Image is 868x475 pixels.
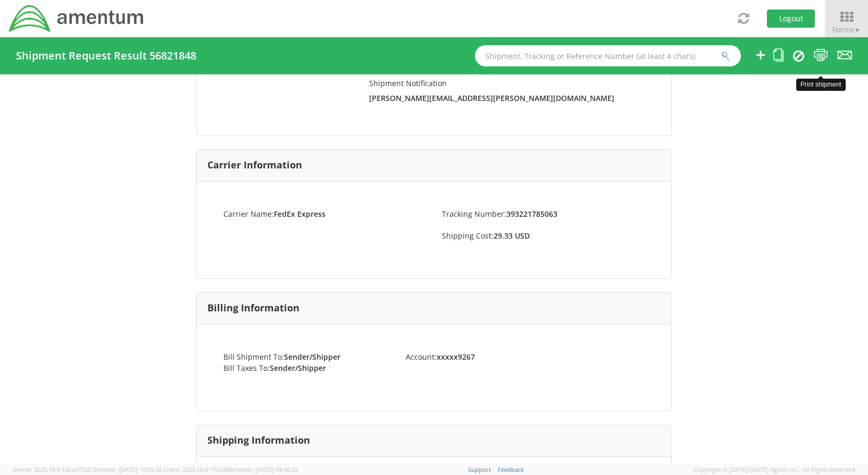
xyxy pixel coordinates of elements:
[270,363,326,373] strong: Sender/Shipper
[16,50,196,62] h4: Shipment Request Result 56821848
[369,79,645,87] h5: Shipment Notification
[434,208,653,219] li: Tracking Number:
[767,10,815,28] button: Logout
[8,4,145,33] img: dyn-intl-logo-049831509241104b2a82.png
[494,231,530,241] strong: 29.33 USD
[163,465,298,473] span: Client: 2025.18.0-71d3358
[284,352,340,362] strong: Sender/Shipper
[832,24,861,35] span: Forms
[506,209,557,219] strong: 393221785063
[13,465,162,473] span: Server: 2025.19.0-192a4753216
[215,351,398,362] li: Bill Shipment To:
[207,435,310,446] h3: Shipping Information
[215,208,434,219] li: Carrier Name:
[498,465,524,473] a: Feedback
[97,465,162,473] span: master, [DATE] 10:05:38
[233,465,298,473] span: master, [DATE] 09:46:25
[215,362,398,374] li: Bill Taxes To:
[207,303,299,313] h3: Billing Information
[207,160,302,171] h3: Carrier Information
[398,351,544,362] li: Account:
[694,465,855,474] span: Copyright © [DATE]-[DATE] Agistix Inc., All Rights Reserved
[434,230,653,241] li: Shipping Cost:
[437,352,475,362] strong: xxxxx9267
[796,79,846,91] div: Print shipment
[854,26,861,35] span: ▼
[475,45,741,66] input: Shipment, Tracking or Reference Number (at least 4 chars)
[369,93,614,103] strong: [PERSON_NAME][EMAIL_ADDRESS][PERSON_NAME][DOMAIN_NAME]
[468,465,491,473] a: Support
[274,209,325,219] strong: FedEx Express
